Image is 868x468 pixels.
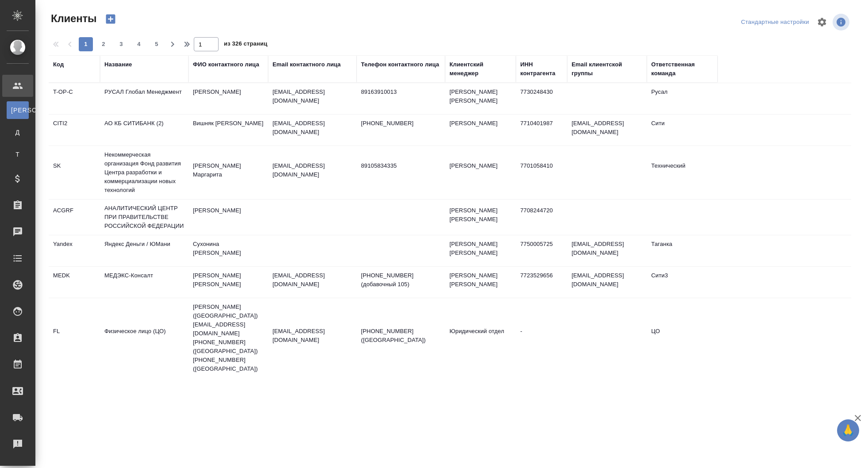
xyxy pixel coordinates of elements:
[100,322,188,353] td: Физическое лицо (ЦО)
[516,267,567,298] td: 7723529656
[100,267,188,298] td: МЕДЭКС-Консалт
[361,60,439,69] div: Телефон контактного лица
[572,60,642,78] div: Email клиентской группы
[188,157,268,188] td: [PERSON_NAME] Маргарита
[100,146,188,199] td: Некоммерческая организация Фонд развития Центра разработки и коммерциализации новых технологий
[11,128,24,137] span: Д
[188,115,268,146] td: Вишняк [PERSON_NAME]
[273,161,352,179] p: [EMAIL_ADDRESS][DOMAIN_NAME]
[104,60,132,69] div: Название
[520,60,563,78] div: ИНН контрагента
[445,157,516,188] td: [PERSON_NAME]
[100,199,188,235] td: АНАЛИТИЧЕСКИЙ ЦЕНТР ПРИ ПРАВИТЕЛЬСТВЕ РОССИЙСКОЙ ФЕДЕРАЦИИ
[837,419,859,441] button: 🙏
[188,235,268,266] td: Сухонина [PERSON_NAME]
[49,12,96,26] span: Клиенты
[647,83,718,114] td: Русал
[49,115,100,146] td: CITI2
[516,235,567,266] td: 7750005725
[361,271,441,289] p: [PHONE_NUMBER] (добавочный 105)
[100,115,188,146] td: АО КБ СИТИБАНК (2)
[445,83,516,114] td: [PERSON_NAME] [PERSON_NAME]
[647,322,718,353] td: ЦО
[150,37,164,51] button: 5
[7,146,29,163] a: Т
[100,235,188,266] td: Яндекс Деньги / ЮМани
[516,322,567,353] td: -
[567,267,647,298] td: [EMAIL_ADDRESS][DOMAIN_NAME]
[273,119,352,137] p: [EMAIL_ADDRESS][DOMAIN_NAME]
[273,88,352,105] p: [EMAIL_ADDRESS][DOMAIN_NAME]
[647,235,718,266] td: Таганка
[739,15,811,29] div: split button
[273,60,341,69] div: Email контактного лица
[224,38,267,51] span: из 326 страниц
[445,115,516,146] td: [PERSON_NAME]
[361,119,441,128] p: [PHONE_NUMBER]
[188,83,268,114] td: [PERSON_NAME]
[7,101,29,119] a: [PERSON_NAME]
[193,60,259,69] div: ФИО контактного лица
[841,421,856,440] span: 🙏
[114,37,128,51] button: 3
[114,40,128,49] span: 3
[445,267,516,298] td: [PERSON_NAME] [PERSON_NAME]
[11,150,24,159] span: Т
[53,60,64,69] div: Код
[7,123,29,141] a: Д
[516,115,567,146] td: 7710401987
[96,37,111,51] button: 2
[567,115,647,146] td: [EMAIL_ADDRESS][DOMAIN_NAME]
[100,83,188,114] td: РУСАЛ Глобал Менеджмент
[445,235,516,266] td: [PERSON_NAME] [PERSON_NAME]
[49,267,100,298] td: MEDK
[651,60,713,78] div: Ответственная команда
[49,83,100,114] td: T-OP-C
[647,157,718,188] td: Технический
[96,40,111,49] span: 2
[567,235,647,266] td: [EMAIL_ADDRESS][DOMAIN_NAME]
[361,327,441,345] p: [PHONE_NUMBER] ([GEOGRAPHIC_DATA])
[49,235,100,266] td: Yandex
[516,83,567,114] td: 7730248430
[449,60,511,78] div: Клиентский менеджер
[11,106,24,115] span: [PERSON_NAME]
[361,161,441,170] p: 89105834335
[445,322,516,353] td: Юридический отдел
[516,157,567,188] td: 7701058410
[361,88,441,96] p: 89163910013
[833,14,851,31] span: Посмотреть информацию
[647,267,718,298] td: Сити3
[49,202,100,233] td: ACGRF
[647,115,718,146] td: Сити
[49,322,100,353] td: FL
[132,37,146,51] button: 4
[811,12,833,33] span: Настроить таблицу
[188,267,268,298] td: [PERSON_NAME] [PERSON_NAME]
[150,40,164,49] span: 5
[132,40,146,49] span: 4
[188,202,268,233] td: [PERSON_NAME]
[516,202,567,233] td: 7708244720
[273,271,352,289] p: [EMAIL_ADDRESS][DOMAIN_NAME]
[100,12,121,27] button: Создать
[49,157,100,188] td: SK
[445,202,516,233] td: [PERSON_NAME] [PERSON_NAME]
[273,327,352,345] p: [EMAIL_ADDRESS][DOMAIN_NAME]
[188,298,268,378] td: [PERSON_NAME] ([GEOGRAPHIC_DATA]) [EMAIL_ADDRESS][DOMAIN_NAME] [PHONE_NUMBER] ([GEOGRAPHIC_DATA])...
